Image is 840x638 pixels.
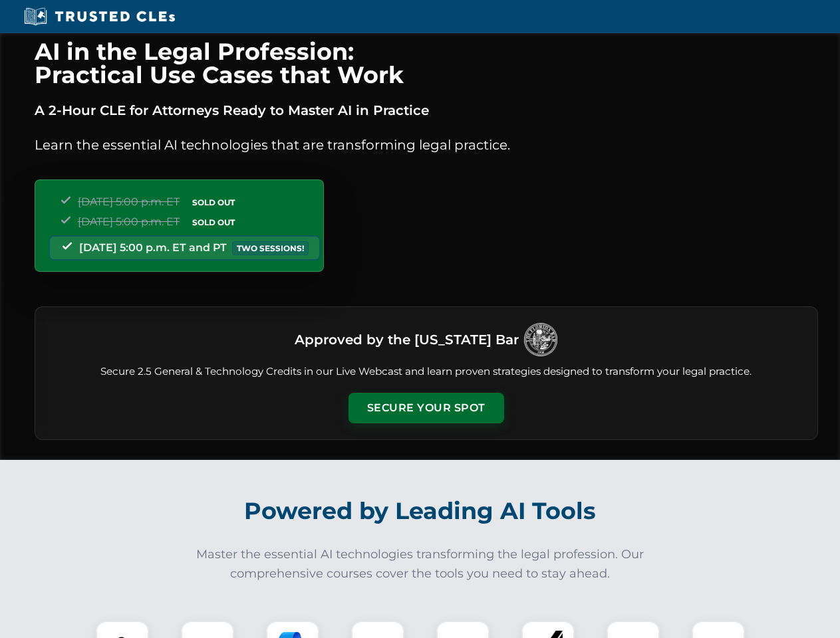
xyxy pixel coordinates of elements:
button: Secure Your Spot [349,393,504,423]
p: Secure 2.5 General & Technology Credits in our Live Webcast and learn proven strategies designed ... [51,364,801,379]
span: [DATE] 5:00 p.m. ET [78,215,180,228]
img: Logo [524,323,557,356]
h2: Powered by Leading AI Tools [52,488,789,534]
p: Master the essential AI technologies transforming the legal profession. Our comprehensive courses... [188,545,653,584]
p: Learn the essential AI technologies that are transforming legal practice. [35,134,818,156]
img: Trusted CLEs [20,7,179,27]
h1: AI in the Legal Profession: Practical Use Cases that Work [35,40,818,86]
span: [DATE] 5:00 p.m. ET [78,195,180,208]
span: SOLD OUT [188,195,239,209]
p: A 2-Hour CLE for Attorneys Ready to Master AI in Practice [35,100,818,121]
span: SOLD OUT [188,215,239,229]
h3: Approved by the [US_STATE] Bar [295,328,519,352]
